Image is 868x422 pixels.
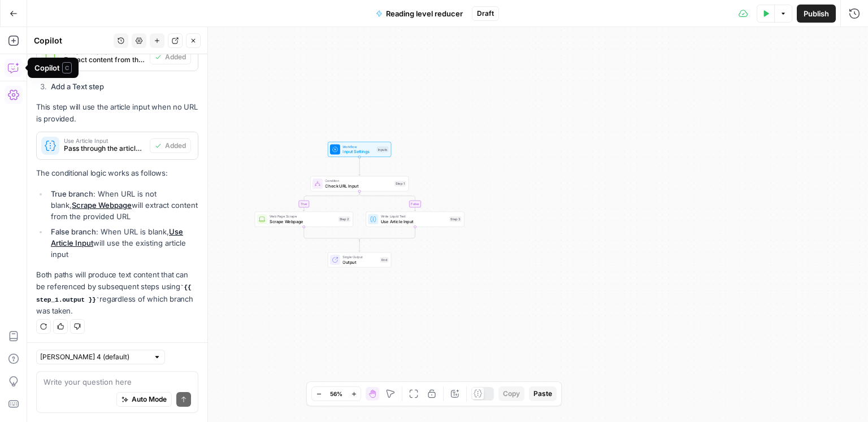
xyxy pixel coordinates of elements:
div: Inputs [377,146,389,152]
div: Copilot [34,35,110,46]
span: Check URL Input [325,182,392,189]
a: Use Article Input [51,227,183,247]
div: Web Page ScrapeScrape WebpageStep 2 [255,212,353,227]
code: {{ step_1.output }} [36,284,192,303]
p: The conditional logic works as follows: [36,167,198,179]
strong: Add a Text step [51,82,104,91]
g: Edge from step_1 to step_3 [359,191,416,211]
a: Scrape Webpage [72,201,132,210]
span: Workflow [342,144,374,149]
span: Copy [503,389,520,399]
div: End [380,257,389,263]
li: : When URL is blank, will use the existing article input [48,226,198,260]
span: Condition [325,179,392,184]
button: Paste [529,386,557,401]
strong: True branch [51,189,93,198]
div: Write Liquid TextUse Article InputStep 3 [366,212,464,227]
li: : When URL is not blank, will extract content from the provided URL [48,188,198,222]
g: Edge from step_3 to step_1-conditional-end [359,227,415,241]
span: Scrape Webpage [270,218,336,224]
button: Added [150,138,191,153]
button: Publish [797,5,836,23]
span: Auto Mode [132,394,167,404]
strong: False branch [51,227,96,236]
span: Draft [477,8,494,19]
span: Pass through the article input when no URL is provided [64,143,145,154]
g: Edge from step_2 to step_1-conditional-end [304,227,359,241]
span: Publish [804,8,829,19]
p: This step will use the article input when no URL is provided. [36,101,198,125]
span: Input Settings [342,149,374,155]
span: Added [165,141,186,151]
span: Use Article Input [64,138,145,143]
div: Step 2 [338,216,350,222]
p: Both paths will produce text content that can be referenced by subsequent steps using regardless ... [36,269,198,317]
span: Paste [533,389,552,399]
button: Copy [498,386,524,401]
div: Step 3 [449,216,461,222]
span: Single Output [342,254,377,259]
span: Added [165,52,186,62]
div: ConditionCheck URL InputStep 1 [310,176,409,192]
span: Reading level reducer [386,8,463,19]
span: 56% [330,389,342,398]
div: WorkflowInput SettingsInputs [310,142,409,157]
input: Claude Sonnet 4 (default) [40,351,149,363]
span: Write Liquid Text [381,214,447,219]
button: Auto Mode [116,392,172,407]
g: Edge from step_1-conditional-end to end [358,240,360,252]
button: Added [150,50,191,64]
g: Edge from step_1 to step_2 [303,191,359,211]
button: Reading level reducer [369,5,470,23]
div: Single OutputOutputEnd [310,252,409,267]
div: Step 1 [394,181,406,186]
span: Web Page Scrape [270,214,336,219]
span: Output [342,259,377,265]
span: Extract content from the provided URL [64,55,145,65]
span: Use Article Input [381,218,447,224]
g: Edge from start to step_1 [358,157,360,176]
